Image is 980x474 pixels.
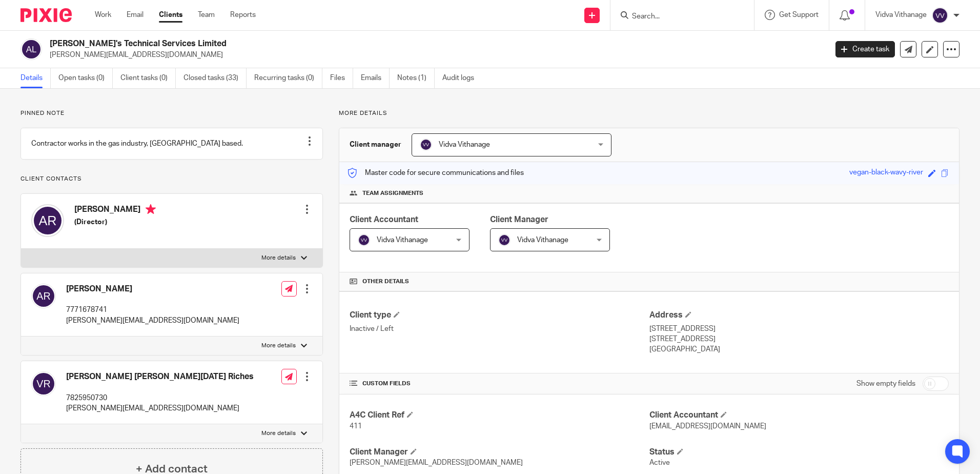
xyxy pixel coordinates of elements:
[254,68,322,88] a: Recurring tasks (0)
[420,139,432,151] img: svg%3E
[350,423,362,430] span: 411
[932,7,948,24] img: svg%3E
[350,447,649,458] h4: Client Manager
[350,140,401,150] h3: Client manager
[849,167,923,179] div: vegan-black-wavy-river
[58,68,113,88] a: Open tasks (0)
[397,68,435,88] a: Notes (1)
[183,68,247,88] a: Closed tasks (33)
[74,217,156,227] h5: (Director)
[875,10,927,20] p: Vidva Vithanage
[159,10,182,20] a: Clients
[649,423,766,430] span: [EMAIL_ADDRESS][DOMAIN_NAME]
[649,344,949,354] p: [GEOGRAPHIC_DATA]
[66,284,239,294] h4: [PERSON_NAME]
[50,50,820,60] p: [PERSON_NAME][EMAIL_ADDRESS][DOMAIN_NAME]
[330,68,353,88] a: Files
[649,459,670,466] span: Active
[31,284,56,308] img: svg%3E
[31,371,56,396] img: svg%3E
[362,189,423,197] span: Team assignments
[649,334,949,344] p: [STREET_ADDRESS]
[74,204,156,217] h4: [PERSON_NAME]
[66,371,254,382] h4: [PERSON_NAME] [PERSON_NAME][DATE] Riches
[31,204,64,237] img: svg%3E
[358,234,370,246] img: svg%3E
[66,305,239,315] p: 7771678741
[377,236,428,244] span: Vidva Vithanage
[649,447,949,458] h4: Status
[127,10,144,20] a: Email
[649,324,949,334] p: [STREET_ADDRESS]
[21,8,72,22] img: Pixie
[66,393,254,403] p: 7825950730
[649,310,949,321] h4: Address
[649,410,949,421] h4: Client Accountant
[50,38,666,49] h2: [PERSON_NAME]'s Technical Services Limited
[350,324,649,334] p: Inactive / Left
[261,254,296,262] p: More details
[21,68,51,88] a: Details
[95,10,111,20] a: Work
[350,215,418,224] span: Client Accountant
[198,10,215,20] a: Team
[146,204,156,214] i: Primary
[261,429,296,438] p: More details
[350,380,649,388] h4: CUSTOM FIELDS
[21,38,42,60] img: svg%3E
[442,68,482,88] a: Audit logs
[120,68,176,88] a: Client tasks (0)
[498,234,511,246] img: svg%3E
[350,459,523,466] span: [PERSON_NAME][EMAIL_ADDRESS][DOMAIN_NAME]
[261,342,296,350] p: More details
[21,175,323,183] p: Client contacts
[66,403,254,413] p: [PERSON_NAME][EMAIL_ADDRESS][DOMAIN_NAME]
[631,12,723,22] input: Search
[779,11,819,18] span: Get Support
[361,68,390,88] a: Emails
[339,109,959,117] p: More details
[350,410,649,421] h4: A4C Client Ref
[856,379,915,389] label: Show empty fields
[439,141,490,148] span: Vidva Vithanage
[517,236,568,244] span: Vidva Vithanage
[362,278,409,286] span: Other details
[835,41,895,57] a: Create task
[490,215,548,224] span: Client Manager
[230,10,256,20] a: Reports
[21,109,323,117] p: Pinned note
[347,168,524,178] p: Master code for secure communications and files
[66,315,239,326] p: [PERSON_NAME][EMAIL_ADDRESS][DOMAIN_NAME]
[350,310,649,321] h4: Client type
